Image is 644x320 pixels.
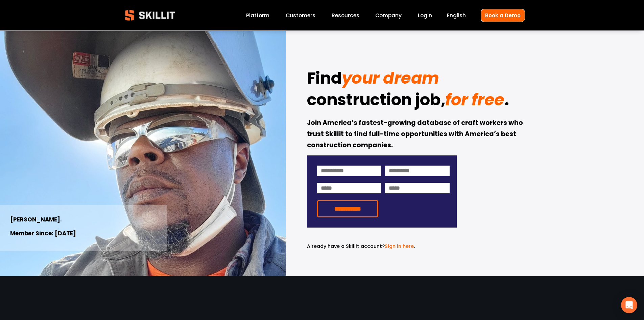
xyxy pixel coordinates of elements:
a: Book a Demo [481,9,525,22]
p: . [307,242,457,250]
strong: Find [307,66,342,93]
em: your dream [342,67,439,89]
strong: Member Since: [DATE] [10,229,76,239]
strong: . [504,87,509,115]
div: language picker [447,11,466,20]
a: Platform [246,11,269,20]
strong: construction job, [307,87,446,115]
span: Already have a Skillit account? [307,243,385,250]
strong: Join America’s fastest-growing database of craft workers who trust Skillit to find full-time oppo... [307,118,524,151]
span: Resources [332,12,359,19]
span: English [447,12,466,19]
a: Sign in here [385,243,414,250]
a: folder dropdown [332,11,359,20]
a: Customers [286,11,315,20]
img: Skillit [119,5,181,25]
a: Login [418,11,432,20]
a: Company [375,11,402,20]
div: Open Intercom Messenger [621,297,637,313]
em: for free [445,88,504,111]
strong: [PERSON_NAME]. [10,215,62,225]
